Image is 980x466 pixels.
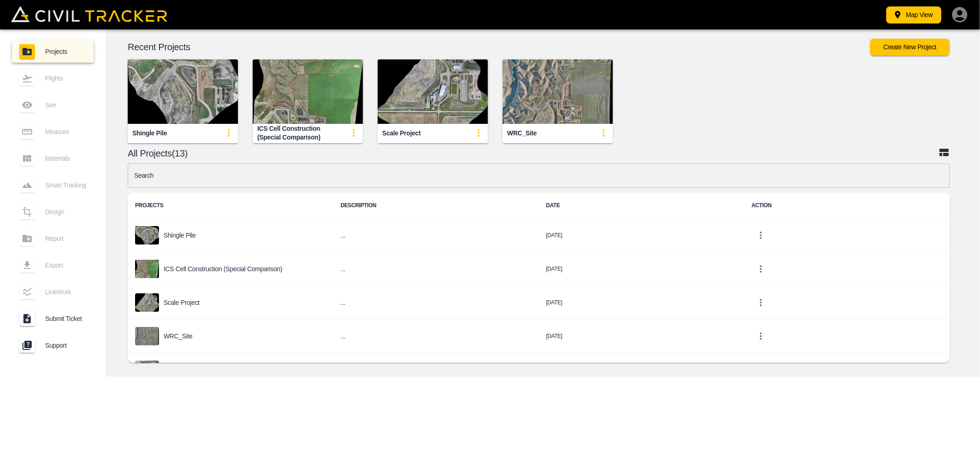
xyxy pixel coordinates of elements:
[12,308,94,330] a: Submit Ticket
[744,192,950,219] th: ACTION
[164,232,196,239] p: Shingle Pile
[333,192,538,219] th: DESCRIPTION
[870,39,950,56] button: Create New Project
[470,124,488,142] button: update-card-details
[886,6,941,23] button: Map View
[45,342,86,349] span: Support
[164,299,199,306] p: Scale Project
[345,124,363,142] button: update-card-details
[128,192,333,219] th: PROJECTS
[220,124,238,142] button: update-card-details
[340,263,531,275] h6: ...
[12,334,94,356] a: Support
[11,6,167,22] img: Civil Tracker
[539,219,744,252] td: [DATE]
[507,129,537,138] div: WRC_Site
[135,293,159,312] img: project-image
[340,230,531,241] h6: ...
[45,48,86,55] span: Projects
[164,265,282,273] p: ICS Cell Construction (Special Comparison)
[539,353,744,387] td: [DATE]
[128,59,238,124] img: Shingle Pile
[382,129,421,138] div: Scale Project
[12,41,94,63] a: Projects
[135,226,159,245] img: project-image
[340,297,531,309] h6: ...
[128,150,939,157] p: All Projects(13)
[164,332,193,340] p: WRC_Site
[135,260,159,278] img: project-image
[135,361,159,379] img: project-image
[378,59,488,124] img: Scale Project
[539,192,744,219] th: DATE
[340,331,531,342] h6: ...
[503,59,613,124] img: WRC_Site
[539,286,744,320] td: [DATE]
[595,124,613,142] button: update-card-details
[135,327,159,345] img: project-image
[539,320,744,353] td: [DATE]
[253,59,363,124] img: ICS Cell Construction (Special Comparison)
[128,43,870,51] p: Recent Projects
[539,252,744,286] td: [DATE]
[257,124,345,141] div: ICS Cell Construction (Special Comparison)
[45,315,86,322] span: Submit Ticket
[132,129,167,138] div: Shingle Pile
